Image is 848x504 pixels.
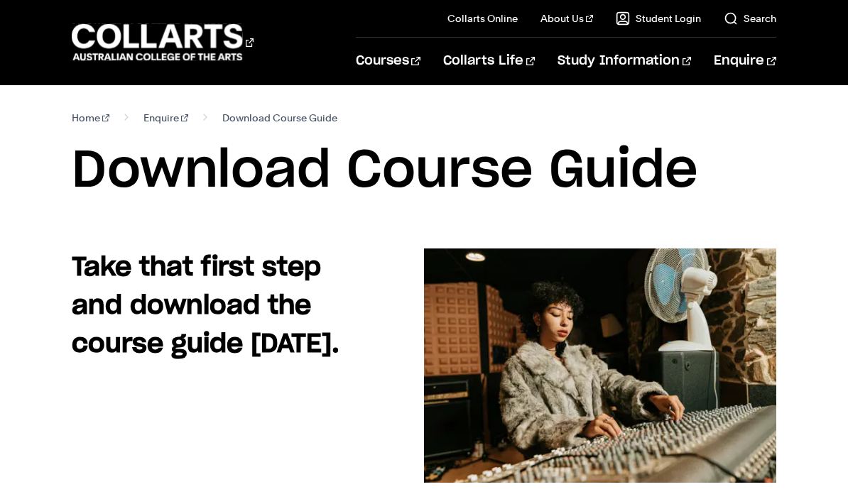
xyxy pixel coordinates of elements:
[143,108,188,128] a: Enquire
[443,38,535,84] a: Collarts Life
[222,108,337,128] span: Download Course Guide
[72,108,109,128] a: Home
[356,38,420,84] a: Courses
[724,11,776,26] a: Search
[72,139,776,203] h1: Download Course Guide
[714,38,776,84] a: Enquire
[616,11,701,26] a: Student Login
[447,11,518,26] a: Collarts Online
[72,22,254,62] div: Go to homepage
[540,11,593,26] a: About Us
[72,255,339,357] strong: Take that first step and download the course guide [DATE].
[558,38,691,84] a: Study Information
